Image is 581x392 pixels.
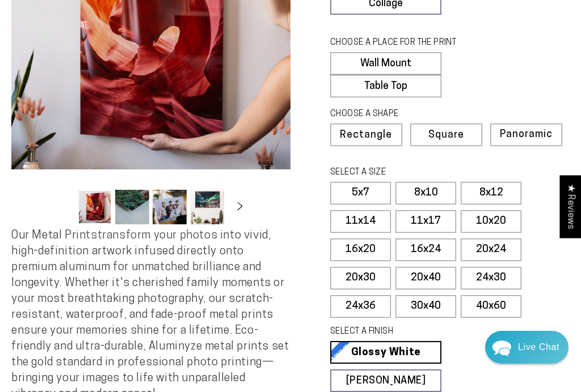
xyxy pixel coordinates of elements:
label: 24x30 [461,267,521,289]
label: 20x40 [395,267,456,289]
button: Load image 2 in gallery view [115,190,149,224]
span: Square [428,130,464,140]
a: Glossy White [330,341,441,364]
label: 8x12 [461,182,521,204]
div: Contact Us Directly [518,331,559,364]
div: Click to open Judge.me floating reviews tab [559,175,581,238]
label: 16x24 [395,238,456,261]
button: Load image 1 in gallery view [78,190,112,224]
label: Table Top [330,75,441,97]
legend: CHOOSE A PLACE FOR THE PRINT [330,37,469,49]
button: Slide right [228,195,252,220]
legend: CHOOSE A SHAPE [330,108,469,121]
label: 30x40 [395,295,456,318]
button: Load image 3 in gallery view [153,190,187,224]
span: Rectangle [340,130,392,140]
legend: SELECT A SIZE [330,167,469,179]
a: [PERSON_NAME] [330,369,441,392]
label: 11x14 [330,210,391,233]
label: 5x7 [330,182,391,204]
label: 20x24 [461,238,521,261]
legend: SELECT A FINISH [330,326,469,338]
label: 24x36 [330,295,391,318]
label: 20x30 [330,267,391,289]
label: 10x20 [461,210,521,233]
label: 40x60 [461,295,521,318]
button: Slide left [49,195,74,220]
label: 16x20 [330,238,391,261]
label: 8x10 [395,182,456,204]
label: Wall Mount [330,52,441,75]
span: Panoramic [500,129,553,140]
div: Chat widget toggle [485,331,569,364]
label: 11x17 [395,210,456,233]
button: Load image 4 in gallery view [190,190,224,224]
